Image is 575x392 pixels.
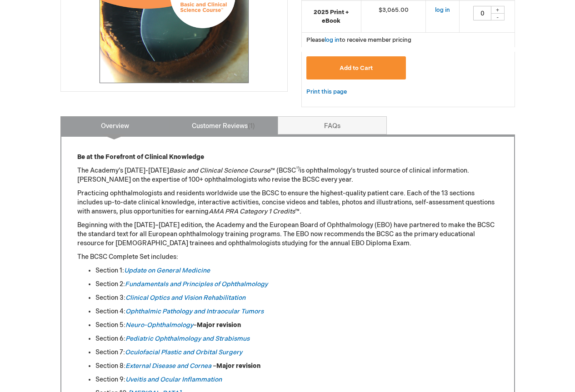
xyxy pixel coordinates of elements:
input: Qty [473,6,491,20]
a: Update on General Medicine [124,267,210,274]
strong: Major revision [197,321,241,329]
a: Overview [60,116,170,134]
p: The Academy’s [DATE]-[DATE] ™ (BCSC is ophthalmology’s trusted source of clinical information. [P... [77,166,498,184]
li: Section 7: [95,348,498,357]
p: Beginning with the [DATE]–[DATE] edition, the Academy and the European Board of Ophthalmology (EB... [77,221,498,248]
p: The BCSC Complete Set includes: [77,253,498,262]
a: Pediatric Ophthalmology and Strabismus [125,335,250,342]
div: + [491,6,505,14]
div: - [491,13,505,20]
a: External Disease and Cornea [125,362,211,370]
li: Section 4: [95,307,498,316]
a: Print this page [306,86,347,98]
li: Section 2: [95,280,498,289]
span: Add to Cart [340,65,373,72]
a: log in [325,36,340,44]
strong: Be at the Forefront of Clinical Knowledge [77,153,204,161]
p: Practicing ophthalmologists and residents worldwide use the BCSC to ensure the highest-quality pa... [77,189,498,216]
span: 1 [248,122,255,130]
li: Section 3: [95,293,498,303]
em: AMA PRA Category 1 Credits [209,208,295,215]
a: Ophthalmic Pathology and Intraocular Tumors [125,308,264,315]
strong: 2025 Print + eBook [306,8,356,25]
li: Section 9: [95,375,498,384]
a: log in [435,6,450,14]
a: Oculofacial Plastic and Orbital Surgery [125,348,242,356]
a: Fundamentals and Principles of Ophthalmology [125,280,268,288]
em: Basic and Clinical Science Course [169,167,270,174]
li: Section 1: [95,266,498,275]
sup: ®) [296,166,300,172]
li: Section 6: [95,334,498,343]
a: FAQs [278,116,387,134]
a: Customer Reviews1 [169,116,278,134]
td: $3,065.00 [361,1,426,33]
a: Clinical Optics and Vision Rehabilitation [125,294,245,302]
li: Section 5: – [95,321,498,330]
a: Neuro-Ophthalmology [125,321,193,329]
span: Please to receive member pricing [306,36,411,44]
li: Section 8: – [95,362,498,371]
strong: Major revision [216,362,260,370]
a: Uveitis and Ocular Inflammation [125,376,222,383]
button: Add to Cart [306,56,406,79]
